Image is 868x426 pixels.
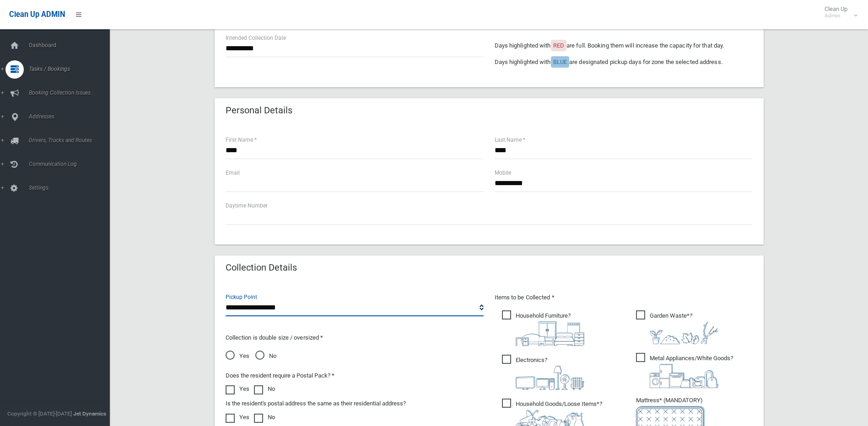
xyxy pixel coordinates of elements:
[650,364,718,388] img: 36c1b0289cb1767239cdd3de9e694f19.png
[495,40,753,51] p: Days highlighted with are full. Booking them will increase the capacity for that day.
[226,412,249,423] label: Yes
[495,292,753,303] p: Items to be Collected *
[650,321,718,344] img: 4fd8a5c772b2c999c83690221e5242e0.png
[26,113,117,120] span: Addresses
[226,370,334,381] label: Does the resident require a Postal Pack? *
[636,310,718,344] span: Garden Waste*
[650,312,718,344] i: ?
[226,351,249,362] span: Yes
[226,398,406,409] label: Is the resident's postal address the same as their residential address?
[820,5,857,19] span: Clean Up
[26,42,117,48] span: Dashboard
[254,412,275,423] label: No
[26,137,117,144] span: Drivers, Trucks and Routes
[26,90,117,96] span: Booking Collection Issues
[26,66,117,72] span: Tasks / Bookings
[495,57,753,68] p: Days highlighted with are designated pickup days for zone the selected address.
[7,410,72,417] span: Copyright © [DATE]-[DATE]
[650,355,733,388] i: ?
[516,321,584,346] img: aa9efdbe659d29b613fca23ba79d85cb.png
[553,42,564,49] span: RED
[26,161,117,167] span: Communication Log
[26,185,117,191] span: Settings
[255,351,276,362] span: No
[825,12,847,19] small: Admin
[215,101,303,119] header: Personal Details
[516,366,584,390] img: 394712a680b73dbc3d2a6a3a7ffe5a07.png
[9,10,65,19] span: Clean Up ADMIN
[502,355,584,390] span: Electronics
[226,332,484,343] p: Collection is double size / oversized *
[502,310,584,346] span: Household Furniture
[215,259,308,277] header: Collection Details
[226,383,249,394] label: Yes
[516,312,584,346] i: ?
[636,353,733,388] span: Metal Appliances/White Goods
[254,383,275,394] label: No
[73,410,106,417] strong: Jet Dynamics
[553,59,567,65] span: BLUE
[516,357,584,390] i: ?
